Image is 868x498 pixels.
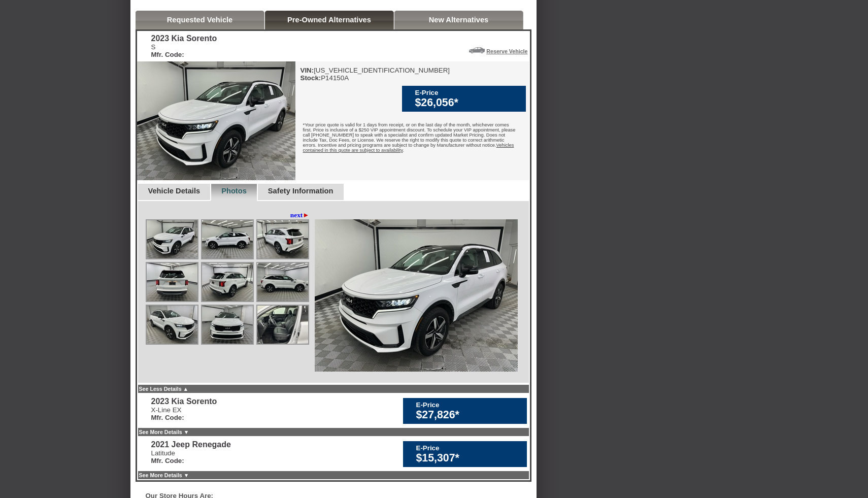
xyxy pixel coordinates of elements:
[416,409,522,421] div: $27,826*
[148,187,201,195] a: Vehicle Details
[303,211,309,219] span: ►
[469,47,485,53] img: Icon_ReserveVehicleCar.png
[416,401,522,409] div: E-Price
[167,16,233,24] a: Requested Vehicle
[268,187,333,195] a: Safety Information
[303,143,514,153] u: Vehicles contained in this quote are subject to availability
[139,386,189,392] a: See Less Details ▲
[151,43,217,58] div: S
[202,306,253,344] img: Image.aspx
[137,61,295,180] img: 2023 Kia Sorento
[295,115,529,163] div: *Your price quote is valid for 1 days from receipt, or on the last day of the month, whichever co...
[151,414,184,421] b: Mfr. Code:
[301,74,321,82] b: Stock:
[415,89,521,96] div: E-Price
[315,219,518,372] img: Image.aspx
[147,306,197,344] img: Image.aspx
[151,34,217,43] div: 2023 Kia Sorento
[139,429,189,435] a: See More Details ▼
[151,51,184,58] b: Mfr. Code:
[151,406,217,421] div: X-Line EX
[202,263,253,301] img: Image.aspx
[151,449,231,464] div: Latitude
[147,220,197,258] img: Image.aspx
[486,48,527,54] a: Reserve Vehicle
[221,187,247,195] a: Photos
[139,472,189,478] a: See More Details ▼
[151,457,184,464] b: Mfr. Code:
[301,67,450,82] div: [US_VEHICLE_IDENTIFICATION_NUMBER] P14150A
[151,440,231,449] div: 2021 Jeep Renegade
[429,16,489,24] a: New Alternatives
[202,220,253,258] img: Image.aspx
[415,96,521,109] div: $26,056*
[416,452,522,464] div: $15,307*
[301,67,314,74] b: VIN:
[287,16,371,24] a: Pre-Owned Alternatives
[290,211,310,219] a: next►
[147,263,197,301] img: Image.aspx
[151,397,217,406] div: 2023 Kia Sorento
[416,444,522,452] div: E-Price
[257,220,308,258] img: Image.aspx
[257,263,308,301] img: Image.aspx
[257,306,308,344] img: Image.aspx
